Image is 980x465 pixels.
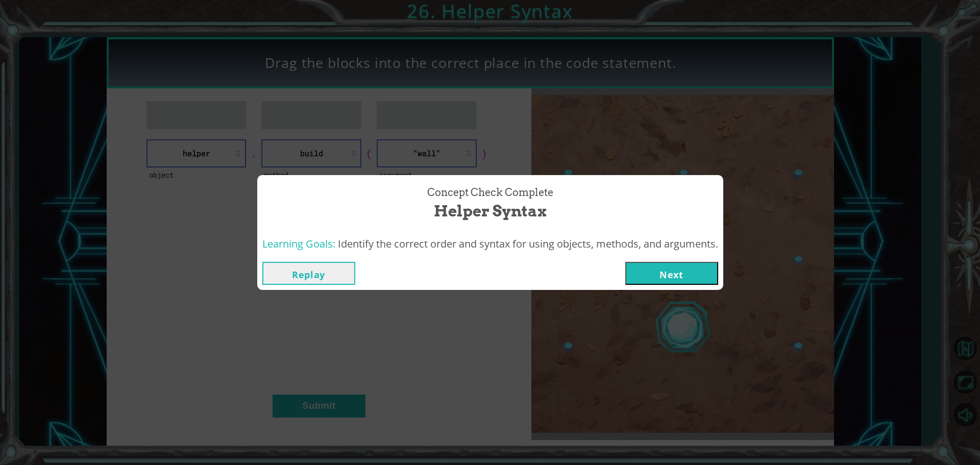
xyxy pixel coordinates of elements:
[262,262,355,285] button: Replay
[338,237,718,251] span: Identify the correct order and syntax for using objects, methods, and arguments.
[434,200,547,222] span: Helper Syntax
[427,185,553,200] span: Concept Check Complete
[262,237,335,251] span: Learning Goals:
[625,262,718,285] button: Next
